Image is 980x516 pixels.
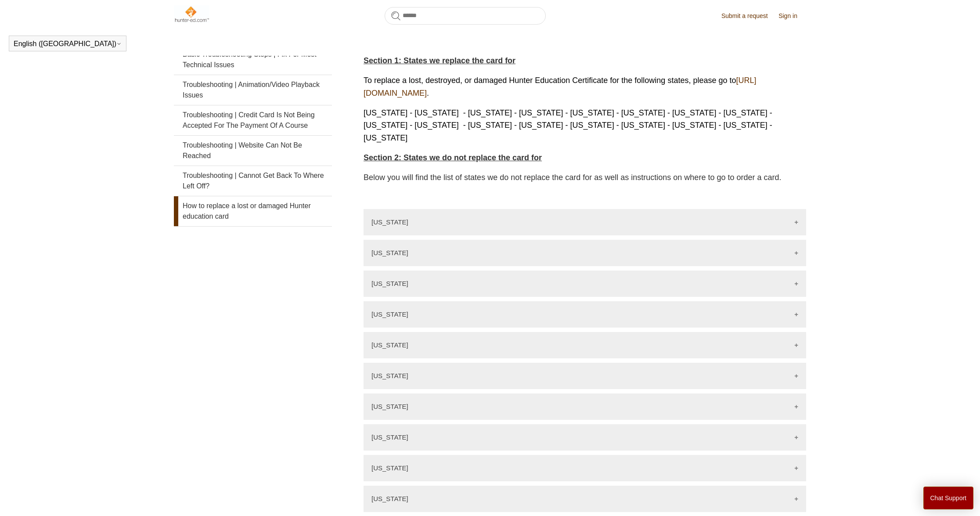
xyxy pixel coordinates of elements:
[364,76,757,97] span: To replace a lost, destroyed, or damaged Hunter Education Certificate for the following states, p...
[371,372,408,379] p: [US_STATE]
[174,196,332,226] a: How to replace a lost or damaged Hunter education card
[371,403,408,410] p: [US_STATE]
[174,105,332,135] a: Troubleshooting | Credit Card Is Not Being Accepted For The Payment Of A Course
[174,75,332,105] a: Troubleshooting | Animation/Video Playback Issues
[364,153,542,162] strong: Section 2: States we do not replace the card for
[371,433,408,441] p: [US_STATE]
[371,310,408,318] p: [US_STATE]
[778,11,806,21] a: Sign in
[14,40,122,48] button: English ([GEOGRAPHIC_DATA])
[371,341,408,349] p: [US_STATE]
[364,108,772,143] span: [US_STATE] - [US_STATE] - [US_STATE] - [US_STATE] - [US_STATE] - [US_STATE] - [US_STATE] - [US_ST...
[364,173,782,182] span: Below you will find the list of states we do not replace the card for as well as instructions on ...
[174,5,209,23] img: Hunter-Ed Help Center home page
[174,136,332,166] a: Troubleshooting | Website Can Not Be Reached
[174,45,332,75] a: Basic Troubleshooting Steps | Fix For Most Technical Issues
[174,166,332,196] a: Troubleshooting | Cannot Get Back To Where Left Off?
[923,487,974,509] button: Chat Support
[364,76,757,97] a: [URL][DOMAIN_NAME]
[371,464,408,472] p: [US_STATE]
[371,495,408,502] p: [US_STATE]
[371,249,408,256] p: [US_STATE]
[371,218,408,226] p: [US_STATE]
[721,11,777,21] a: Submit a request
[385,7,546,25] input: Search
[371,280,408,287] p: [US_STATE]
[364,56,515,65] span: Section 1: States we replace the card for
